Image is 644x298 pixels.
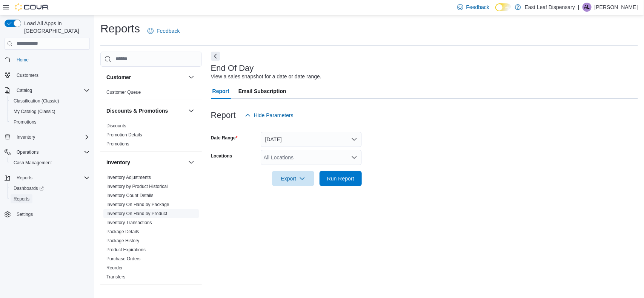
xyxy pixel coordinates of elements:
span: Cash Management [11,158,90,167]
a: Customer Queue [106,90,141,95]
nav: Complex example [5,51,90,240]
span: Feedback [466,3,489,11]
button: Home [2,54,93,65]
a: Dashboards [11,184,47,193]
button: Reports [8,194,93,204]
span: Run Report [327,175,354,182]
h3: Inventory [106,159,130,166]
button: Settings [2,209,93,220]
a: Reorder [106,265,123,270]
span: Operations [14,148,90,157]
a: Dashboards [8,183,93,194]
button: Reports [2,173,93,183]
span: Promotions [11,118,90,127]
input: Dark Mode [495,3,511,11]
a: Product Expirations [106,247,146,252]
a: Promotions [106,141,129,147]
label: Date Range [211,135,238,141]
span: Purchase Orders [106,256,141,262]
span: Dashboards [14,185,44,191]
span: Promotion Details [106,132,142,138]
div: Inventory [100,173,202,284]
button: Next [211,52,220,61]
button: Discounts & Promotions [187,106,196,115]
h3: Discounts & Promotions [106,107,168,115]
span: Home [17,57,29,63]
span: Reorder [106,265,123,271]
a: Inventory Transactions [106,220,152,225]
span: Classification (Classic) [11,96,90,105]
button: Hide Parameters [242,108,297,123]
button: Inventory [2,132,93,142]
span: Product Expirations [106,247,146,253]
div: Alex Librera [583,3,592,12]
a: Inventory by Product Historical [106,184,168,189]
span: Report [212,84,229,99]
a: Feedback [144,23,183,38]
a: Inventory Adjustments [106,175,151,180]
span: Inventory [14,133,90,142]
span: Discounts [106,123,126,129]
label: Locations [211,153,232,159]
a: Discounts [106,123,126,128]
a: Inventory Count Details [106,193,154,198]
img: Cova [15,3,49,11]
button: Inventory [187,158,196,167]
a: Package History [106,238,139,243]
a: Classification (Classic) [11,96,62,105]
span: Dashboards [11,184,90,193]
span: Feedback [157,27,180,35]
button: Cash Management [8,157,93,168]
span: Export [277,171,310,186]
span: Reports [17,175,32,181]
span: AL [584,3,590,12]
button: Customer [106,73,185,81]
span: Customers [14,70,90,80]
a: Promotions [11,118,40,127]
span: Transfers [106,274,125,280]
div: Customer [100,88,202,100]
span: Hide Parameters [254,112,294,119]
span: Cash Management [14,160,52,166]
span: Inventory by Product Historical [106,183,168,189]
button: Open list of options [351,154,357,160]
button: Promotions [8,117,93,127]
button: My Catalog (Classic) [8,106,93,117]
p: | [578,3,579,12]
span: Inventory Transactions [106,220,152,226]
button: Inventory [14,133,38,142]
p: East Leaf Dispensary [525,3,575,12]
span: Reports [14,196,29,202]
span: Settings [17,211,33,217]
a: Cash Management [11,158,55,167]
span: My Catalog (Classic) [11,107,90,116]
span: Inventory On Hand by Product [106,211,167,217]
button: Catalog [2,85,93,96]
button: Customer [187,73,196,82]
span: Load All Apps in [GEOGRAPHIC_DATA] [21,20,90,35]
a: Inventory On Hand by Package [106,202,169,207]
a: Inventory On Hand by Product [106,211,167,216]
button: Classification (Classic) [8,96,93,106]
span: Catalog [14,86,90,95]
button: Customers [2,70,93,81]
button: Operations [2,147,93,157]
span: Customer Queue [106,89,141,95]
button: Inventory [106,159,185,166]
a: My Catalog (Classic) [11,107,58,116]
div: Discounts & Promotions [100,121,202,151]
a: Purchase Orders [106,256,141,261]
button: Operations [14,148,42,157]
h1: Reports [100,21,140,36]
button: Discounts & Promotions [106,107,185,115]
span: Email Subscription [238,84,286,99]
a: Promotion Details [106,132,142,138]
a: Reports [11,194,32,203]
span: Package Details [106,229,139,235]
button: Run Report [320,171,362,186]
p: [PERSON_NAME] [595,3,638,12]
